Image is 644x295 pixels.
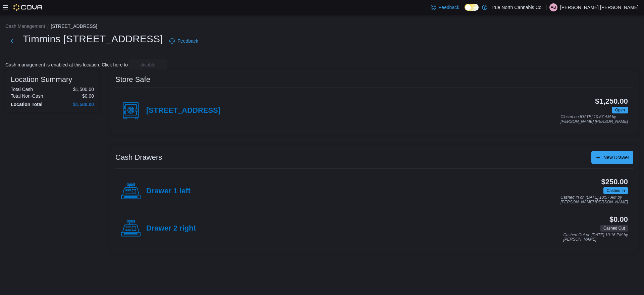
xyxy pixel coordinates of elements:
[129,59,167,70] button: disable
[560,195,628,204] p: Cashed In on [DATE] 10:57 AM by [PERSON_NAME] [PERSON_NAME]
[146,106,220,115] h4: [STREET_ADDRESS]
[141,61,155,68] span: disable
[491,3,543,11] p: True North Cannabis Co.
[11,93,43,99] h6: Total Non-Cash
[560,3,639,11] p: [PERSON_NAME] [PERSON_NAME]
[82,93,94,99] p: $0.00
[5,23,45,29] button: Cash Management
[465,11,465,11] span: Dark Mode
[465,4,479,11] input: Dark Mode
[51,23,97,29] button: [STREET_ADDRESS]
[11,76,72,84] h3: Location Summary
[73,87,94,92] p: $1,500.00
[595,97,628,105] h3: $1,250.00
[146,224,196,233] h4: Drawer 2 right
[11,102,43,107] h4: Location Total
[115,153,162,161] h3: Cash Drawers
[115,76,150,84] h3: Store Safe
[606,188,625,194] span: Cashed In
[560,115,628,124] p: Closed on [DATE] 10:57 AM by [PERSON_NAME] [PERSON_NAME]
[13,4,43,11] img: Cova
[5,23,639,31] nav: An example of EuiBreadcrumbs
[177,38,198,44] span: Feedback
[603,154,629,161] span: New Drawer
[591,151,633,164] button: New Drawer
[545,3,547,11] p: |
[615,107,625,113] span: Open
[11,87,33,92] h6: Total Cash
[73,102,94,107] h4: $1,500.00
[609,215,628,224] h3: $0.00
[549,3,557,11] div: Austen Bourgon
[603,187,628,194] span: Cashed In
[5,62,128,67] p: Cash management is enabled at this location. Click here to
[23,32,163,46] h1: Timmins [STREET_ADDRESS]
[551,3,556,11] span: AB
[5,34,19,48] button: Next
[603,225,625,231] span: Cashed Out
[612,107,628,113] span: Open
[439,4,459,11] span: Feedback
[563,233,628,242] p: Cashed Out on [DATE] 10:16 PM by [PERSON_NAME]
[601,178,628,186] h3: $250.00
[600,225,628,232] span: Cashed Out
[167,34,201,48] a: Feedback
[146,187,191,196] h4: Drawer 1 left
[428,1,462,14] a: Feedback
